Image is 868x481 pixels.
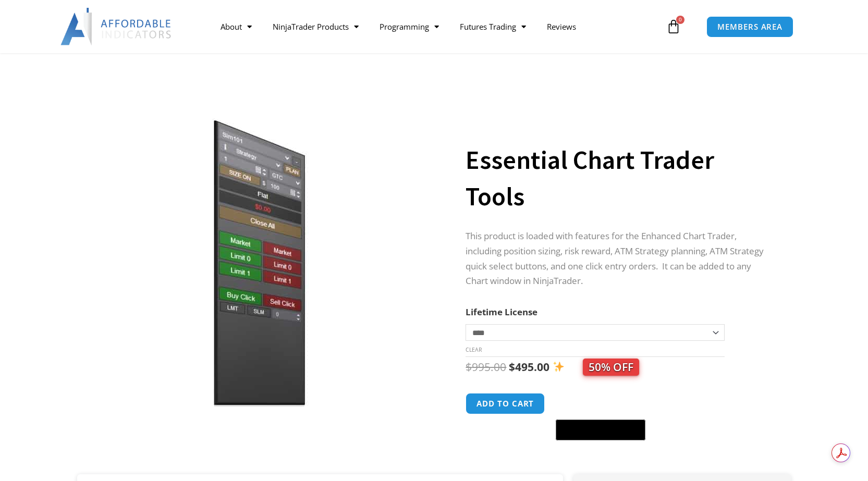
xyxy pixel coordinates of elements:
[60,8,173,45] img: LogoAI | Affordable Indicators – NinjaTrader
[466,360,472,374] span: $
[556,420,645,440] button: Buy with GPay
[554,391,647,416] iframe: Secure express checkout frame
[449,15,536,39] a: Futures Trading
[553,361,564,372] img: ✨
[651,11,696,42] a: 0
[509,360,515,374] span: $
[536,15,586,39] a: Reviews
[583,359,639,376] span: 50% OFF
[466,142,770,215] h1: Essential Chart Trader Tools
[262,15,369,39] a: NinjaTrader Products
[369,15,449,39] a: Programming
[210,15,262,39] a: About
[676,16,684,24] span: 0
[466,346,482,353] a: Clear options
[717,23,783,31] span: MEMBERS AREA
[466,360,506,374] bdi: 995.00
[466,393,545,414] button: Add to cart
[466,306,537,318] label: Lifetime License
[509,360,549,374] bdi: 495.00
[210,15,664,39] nav: Menu
[706,16,793,38] a: MEMBERS AREA
[92,118,427,406] img: Essential Chart Trader Tools
[466,229,770,289] p: This product is loaded with features for the Enhanced Chart Trader, including position sizing, ri...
